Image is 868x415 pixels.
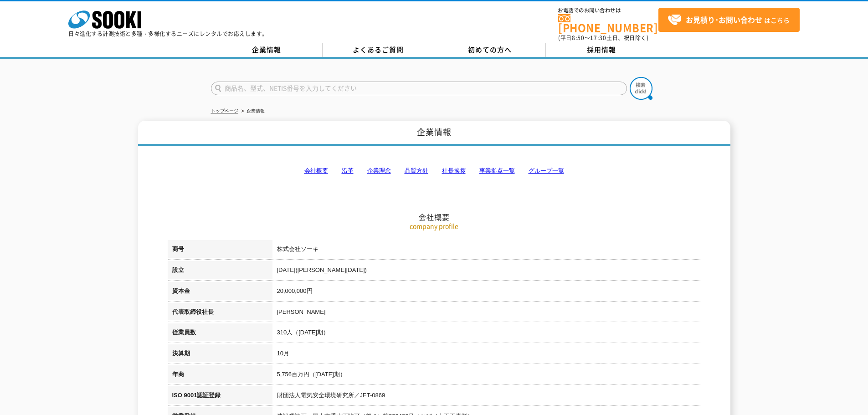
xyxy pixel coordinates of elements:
a: 事業拠点一覧 [479,167,515,174]
h2: 会社概要 [168,121,701,222]
td: 株式会社ソーキ [272,240,701,261]
a: 品質方針 [405,167,428,174]
th: 決算期 [168,344,272,365]
a: 会社概要 [304,167,328,174]
img: btn_search.png [630,77,652,100]
span: はこちら [668,13,790,27]
th: 年商 [168,365,272,386]
span: 8:50 [572,34,585,42]
th: 代表取締役社長 [168,303,272,324]
a: 企業情報 [211,43,323,57]
a: 社長挨拶 [442,167,466,174]
th: 資本金 [168,282,272,303]
p: 日々進化する計測技術と多種・多様化するニーズにレンタルでお応えします。 [68,31,268,36]
a: トップページ [211,108,238,113]
a: よくあるご質問 [323,43,434,57]
span: お電話でのお問い合わせは [558,8,658,13]
th: ISO 9001認証登録 [168,386,272,407]
p: company profile [168,221,701,231]
td: 5,756百万円（[DATE]期） [272,365,701,386]
span: 17:30 [590,34,606,42]
span: (平日 ～ 土日、祝日除く) [558,34,648,42]
a: 採用情報 [546,43,657,57]
a: 初めての方へ [434,43,546,57]
strong: お見積り･お問い合わせ [686,14,762,25]
a: 沿革 [342,167,354,174]
a: お見積り･お問い合わせはこちら [658,8,800,32]
span: 初めての方へ [468,45,512,55]
th: 商号 [168,240,272,261]
h1: 企業情報 [138,121,730,146]
th: 設立 [168,261,272,282]
td: 310人（[DATE]期） [272,323,701,344]
a: [PHONE_NUMBER] [558,14,658,33]
th: 従業員数 [168,323,272,344]
a: グループ一覧 [529,167,564,174]
li: 企業情報 [240,107,265,116]
td: [DATE]([PERSON_NAME][DATE]) [272,261,701,282]
input: 商品名、型式、NETIS番号を入力してください [211,82,627,95]
td: 財団法人電気安全環境研究所／JET-0869 [272,386,701,407]
a: 企業理念 [367,167,391,174]
td: [PERSON_NAME] [272,303,701,324]
td: 20,000,000円 [272,282,701,303]
td: 10月 [272,344,701,365]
